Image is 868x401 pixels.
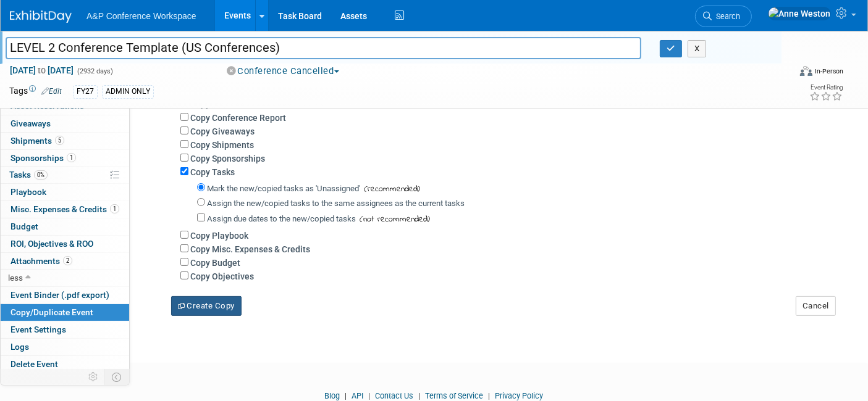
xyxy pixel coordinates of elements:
a: Tasks0% [1,167,129,183]
a: Copy/Duplicate Event [1,304,129,321]
div: In-Person [814,67,843,76]
span: less [8,273,23,283]
span: Attachments [11,256,72,266]
span: Budget [11,221,38,231]
label: Copy Misc. Expenses & Credits [190,244,310,254]
a: Misc. Expenses & Credits1 [1,201,129,218]
a: Event Settings [1,321,129,338]
a: Playbook [1,184,129,200]
span: 1 [110,204,119,213]
td: Tags [9,85,62,99]
span: ROI, Objectives & ROO [11,239,93,249]
span: to [36,65,48,75]
a: less [1,270,129,286]
span: Search [712,12,740,21]
span: 5 [55,136,64,145]
label: Mark the new/copied tasks as 'Unassigned' [207,184,360,193]
td: Personalize Event Tab Strip [83,369,104,385]
span: Logs [11,342,29,352]
label: Copy Giveaways [190,126,255,136]
span: Tasks [9,170,48,180]
button: Conference Cancelled [222,65,344,78]
span: (recommended) [360,183,420,196]
div: FY27 [73,85,98,98]
a: Search [695,6,752,27]
span: | [416,391,424,400]
span: 1 [67,153,76,162]
a: Budget [1,218,129,235]
span: 2 [63,256,72,265]
span: Giveaways [11,118,51,128]
td: Toggle Event Tabs [104,369,130,385]
label: Copy Sponsorships [190,154,265,163]
a: Logs [1,339,129,355]
a: ROI, Objectives & ROO [1,236,129,252]
span: Event Settings [11,325,66,334]
a: Edit [41,87,62,96]
label: Assign the new/copied tasks to the same assignees as the current tasks [207,199,465,208]
button: X [688,40,707,57]
span: (2932 days) [76,67,113,75]
span: Playbook [11,187,46,197]
span: Copy/Duplicate Event [11,307,93,317]
span: (not recommended) [356,213,430,226]
a: Privacy Policy [495,391,544,400]
a: API [352,391,364,400]
a: Contact Us [376,391,414,400]
span: Delete Event [11,359,58,369]
span: [DATE] [DATE] [9,65,74,76]
label: Copy Tasks [190,167,235,177]
a: Blog [325,391,340,400]
label: Copy Playbook [190,231,248,241]
a: Attachments2 [1,253,129,270]
button: Cancel [796,296,836,316]
span: Event Binder (.pdf export) [11,290,109,300]
a: Sponsorships1 [1,150,129,167]
a: Event Binder (.pdf export) [1,287,129,304]
label: Copy Objectives [190,271,254,281]
a: Terms of Service [426,391,484,400]
label: Copy Budget [190,258,240,268]
a: Giveaways [1,115,129,132]
div: ADMIN ONLY [102,85,154,98]
span: A&P Conference Workspace [86,11,196,21]
span: 0% [34,170,48,180]
span: Shipments [11,136,64,146]
img: Anne Weston [768,7,831,20]
a: Shipments5 [1,133,129,149]
div: Event Rating [809,85,843,91]
span: | [366,391,374,400]
label: Copy Conference Report [190,113,286,123]
label: Assign due dates to the new/copied tasks [207,214,356,223]
span: Sponsorships [11,153,76,163]
a: Delete Event [1,356,129,373]
div: Event Format [720,64,843,83]
span: | [486,391,494,400]
span: Misc. Expenses & Credits [11,204,119,214]
span: | [342,391,350,400]
label: Copy Shipments [190,140,254,150]
img: Format-Inperson.png [800,66,812,76]
button: Create Copy [171,296,242,316]
img: ExhibitDay [10,10,72,23]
